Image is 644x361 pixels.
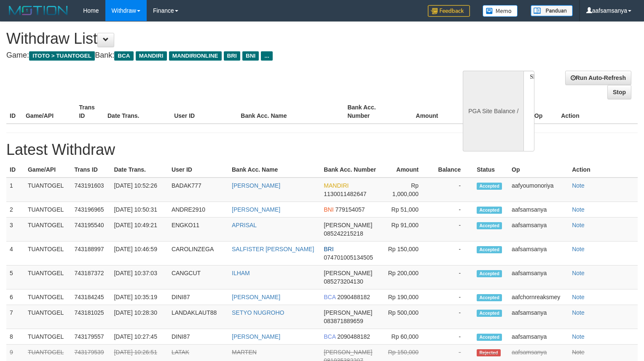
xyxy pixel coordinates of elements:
[324,318,363,324] span: 083871889659
[110,265,168,289] td: [DATE] 10:37:03
[572,294,585,300] a: Note
[607,85,631,99] a: Stop
[6,178,24,202] td: 1
[24,218,71,242] td: TUANTOGEL
[324,254,373,261] span: 074701005134505
[110,178,168,202] td: [DATE] 10:52:26
[104,100,171,124] th: Date Trans.
[473,162,508,178] th: Status
[508,329,569,345] td: aafsamsanya
[431,305,473,329] td: -
[168,329,228,345] td: DINI87
[324,222,372,228] span: [PERSON_NAME]
[324,182,349,189] span: MANDIRI
[324,230,363,237] span: 085242215218
[6,242,24,265] td: 4
[168,289,228,305] td: DINI87
[572,349,585,356] a: Note
[565,71,631,85] a: Run Auto-Refresh
[508,202,569,218] td: aafsamsanya
[337,333,370,340] span: 2090488182
[237,100,344,124] th: Bank Acc. Name
[531,5,573,16] img: panduan.png
[508,242,569,265] td: aafsamsanya
[110,202,168,218] td: [DATE] 10:50:31
[6,100,22,124] th: ID
[232,222,257,228] a: APRISAL
[337,294,370,300] span: 2090488182
[29,51,95,61] span: ITOTO > TUANTOGEL
[110,305,168,329] td: [DATE] 10:28:30
[168,162,228,178] th: User ID
[531,100,558,124] th: Op
[110,218,168,242] td: [DATE] 10:49:21
[431,265,473,289] td: -
[6,265,24,289] td: 5
[24,162,71,178] th: Game/API
[6,289,24,305] td: 6
[572,309,585,316] a: Note
[477,246,502,253] span: Accepted
[381,218,431,242] td: Rp 91,000
[431,218,473,242] td: -
[428,5,470,17] img: Feedback.jpg
[324,270,372,276] span: [PERSON_NAME]
[232,270,250,276] a: ILHAM
[477,222,502,229] span: Accepted
[381,162,431,178] th: Amount
[71,265,111,289] td: 743187372
[324,206,333,213] span: BNI
[431,329,473,345] td: -
[232,206,280,213] a: [PERSON_NAME]
[232,333,280,340] a: [PERSON_NAME]
[114,51,133,61] span: BCA
[168,202,228,218] td: ANDRE2910
[24,242,71,265] td: TUANTOGEL
[381,242,431,265] td: Rp 150,000
[110,329,168,345] td: [DATE] 10:27:45
[431,242,473,265] td: -
[110,289,168,305] td: [DATE] 10:35:19
[168,178,228,202] td: BADAK777
[431,178,473,202] td: -
[6,218,24,242] td: 3
[397,100,451,124] th: Amount
[477,183,502,190] span: Accepted
[71,178,111,202] td: 743191603
[71,202,111,218] td: 743196965
[110,162,168,178] th: Date Trans.
[22,100,76,124] th: Game/API
[24,289,71,305] td: TUANTOGEL
[24,329,71,345] td: TUANTOGEL
[71,329,111,345] td: 743179557
[558,100,638,124] th: Action
[508,289,569,305] td: aafchornreaksmey
[483,5,518,17] img: Button%20Memo.svg
[75,100,104,124] th: Trans ID
[324,309,372,316] span: [PERSON_NAME]
[24,265,71,289] td: TUANTOGEL
[431,289,473,305] td: -
[381,178,431,202] td: Rp 1,000,000
[381,265,431,289] td: Rp 200,000
[508,218,569,242] td: aafsamsanya
[508,305,569,329] td: aafsamsanya
[6,51,421,60] h4: Game: Bank:
[232,349,257,356] a: MARTEN
[261,51,272,61] span: ...
[168,242,228,265] td: CAROLINZEGA
[572,182,585,189] a: Note
[324,246,333,252] span: BRI
[228,162,320,178] th: Bank Acc. Name
[6,141,638,158] h1: Latest Withdraw
[168,218,228,242] td: ENGKO11
[324,191,366,197] span: 1130011482647
[569,162,638,178] th: Action
[6,4,70,17] img: MOTION_logo.png
[6,202,24,218] td: 2
[324,349,372,356] span: [PERSON_NAME]
[136,51,167,61] span: MANDIRI
[463,71,523,151] div: PGA Site Balance /
[71,305,111,329] td: 743181025
[232,246,314,252] a: SALFISTER [PERSON_NAME]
